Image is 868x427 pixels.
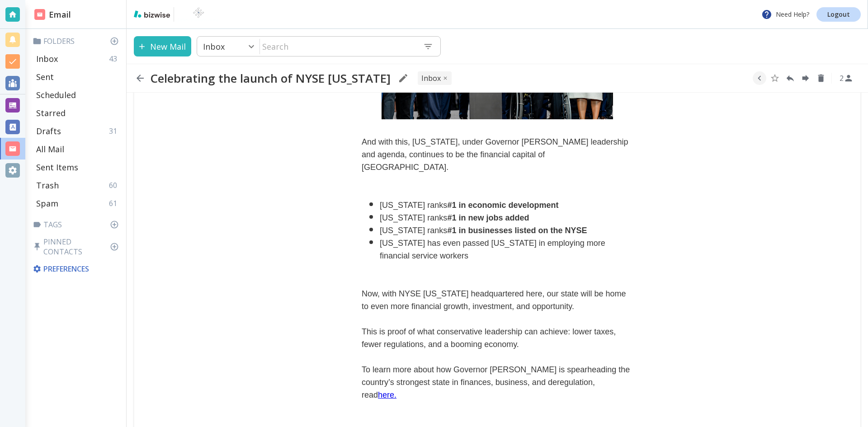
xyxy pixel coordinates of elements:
p: 31 [109,126,121,136]
img: DashboardSidebarEmail.svg [34,9,45,20]
button: Reply [783,71,797,85]
p: 61 [109,198,121,208]
h2: Celebrating the launch of NYSE [US_STATE] [150,71,391,85]
p: 43 [109,54,121,64]
h2: Email [34,9,71,21]
div: All Mail [33,140,123,158]
p: Drafts [36,126,61,136]
p: Inbox [203,41,225,52]
input: Search [260,37,416,56]
div: Sent Items [33,158,123,176]
p: Scheduled [36,89,76,100]
p: Pinned Contacts [33,237,123,257]
p: 60 [109,180,121,190]
p: Starred [36,108,66,118]
div: Inbox43 [33,50,123,68]
p: Tags [33,220,123,230]
div: Drafts31 [33,122,123,140]
p: Sent Items [36,162,78,173]
p: Need Help? [761,9,809,20]
p: Spam [36,198,58,209]
div: Preferences [31,260,123,277]
img: BioTech International [178,7,219,22]
p: All Mail [36,144,64,155]
a: Logout [816,7,861,22]
div: Starred [33,104,123,122]
p: Inbox [36,53,58,64]
p: Preferences [33,264,121,274]
p: Logout [827,11,850,18]
div: Scheduled [33,86,123,104]
p: Sent [36,71,54,82]
p: Trash [36,180,59,191]
img: bizwise [134,10,170,18]
button: Forward [799,71,812,85]
p: INBOX [421,73,441,83]
div: Trash60 [33,176,123,194]
p: Folders [33,36,123,46]
div: Sent [33,68,123,86]
button: See Participants [835,67,857,89]
p: 2 [840,73,844,83]
button: Delete [814,71,828,85]
div: Spam61 [33,194,123,212]
button: New Mail [134,36,191,56]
